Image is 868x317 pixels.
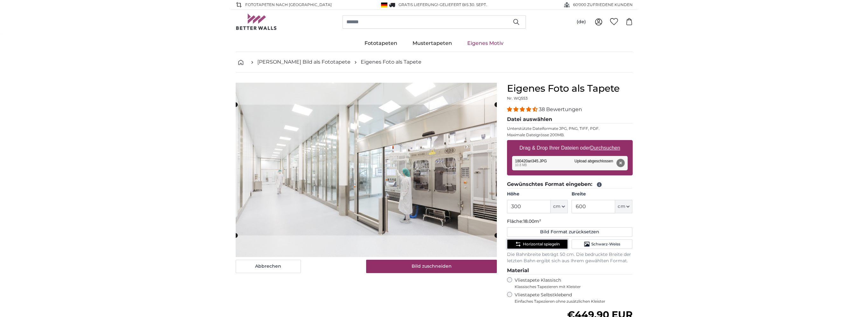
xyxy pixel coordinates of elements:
label: Breite [572,191,632,197]
span: Klassisches Tapezieren mit Kleister [515,284,627,289]
img: Deutschland [381,3,387,7]
nav: breadcrumbs [236,52,633,73]
button: Bild zuschneiden [366,260,497,273]
a: Mustertapeten [405,35,460,52]
span: Einfaches Tapezieren ohne zusätzlichen Kleister [515,299,633,304]
p: Maximale Dateigrösse 200MB. [507,132,633,137]
span: Geliefert bis 30. Sept. [440,2,487,7]
p: Fläche: [507,218,633,225]
p: Unterstützte Dateiformate JPG, PNG, TIFF, PDF. [507,126,633,131]
img: Betterwalls [236,14,277,30]
button: (de) [572,16,591,28]
span: Nr. WQ553 [507,96,528,101]
span: 4.34 stars [507,106,539,112]
span: Fototapeten nach [GEOGRAPHIC_DATA] [245,2,332,8]
legend: Gewünschtes Format eingeben: [507,180,633,188]
span: GRATIS Lieferung! [399,2,438,7]
a: Eigenes Foto als Tapete [361,58,421,66]
span: - [438,2,487,7]
button: Horizontal spiegeln [507,239,568,249]
u: Durchsuchen [590,145,620,151]
span: cm [618,203,625,210]
a: Fototapeten [357,35,405,52]
button: Schwarz-Weiss [572,239,632,249]
span: Schwarz-Weiss [591,242,620,247]
label: Vliestapete Selbstklebend [515,292,633,304]
span: cm [553,203,560,210]
span: 38 Bewertungen [539,106,582,112]
span: 60'000 ZUFRIEDENE KUNDEN [573,2,633,8]
label: Höhe [507,191,568,197]
span: 18.00m² [523,218,541,224]
a: [PERSON_NAME] Bild als Fototapete [257,58,351,66]
span: Horizontal spiegeln [523,242,559,247]
legend: Material [507,267,633,275]
button: cm [551,200,568,213]
h1: Eigenes Foto als Tapete [507,83,633,94]
p: Die Bahnbreite beträgt 50 cm. Die bedruckte Breite der letzten Bahn ergibt sich aus Ihrem gewählt... [507,251,633,264]
button: Bild Format zurücksetzen [507,227,633,237]
label: Vliestapete Klassisch [515,277,627,289]
button: Abbrechen [236,260,301,273]
label: Drag & Drop Ihrer Dateien oder [517,142,623,154]
legend: Datei auswählen [507,116,633,123]
a: Eigenes Motiv [460,35,511,52]
button: cm [615,200,632,213]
